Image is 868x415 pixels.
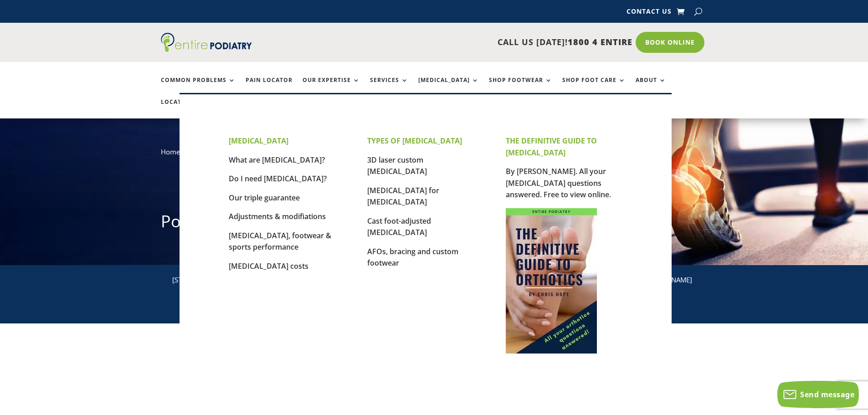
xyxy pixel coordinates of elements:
[506,208,597,354] img: Cover for The Definitive Guide to Orthotics by Chris Hope of Entire Podiatry
[229,136,288,146] strong: [MEDICAL_DATA]
[367,155,427,177] a: 3D laser custom [MEDICAL_DATA]
[229,261,308,271] a: [MEDICAL_DATA] costs
[161,210,708,237] h1: Podiatrist Strathpine
[161,147,180,156] a: Home
[367,136,462,146] strong: TYPES OF [MEDICAL_DATA]
[636,77,666,97] a: About
[418,77,479,97] a: [MEDICAL_DATA]
[161,77,236,97] a: Common Problems
[367,246,458,268] a: AFOs, bracing and custom footwear
[367,216,431,238] a: Cast foot-adjusted [MEDICAL_DATA]
[161,33,252,52] img: logo (1)
[229,174,327,184] a: Do I need [MEDICAL_DATA]?
[246,77,293,97] a: Pain Locator
[568,36,632,47] span: 1800 4 ENTIRE
[506,166,611,200] a: By [PERSON_NAME]. All your [MEDICAL_DATA] questions answered. Free to view online.
[800,389,854,400] span: Send message
[287,36,632,48] p: CALL US [DATE]!
[229,155,325,165] a: What are [MEDICAL_DATA]?
[172,274,289,286] p: [STREET_ADDRESS]
[161,146,708,164] nav: breadcrumb
[161,45,252,54] a: Entire Podiatry
[303,77,360,97] a: Our Expertise
[562,77,626,97] a: Shop Foot Care
[506,136,597,158] strong: THE DEFINITIVE GUIDE TO [MEDICAL_DATA]
[370,77,408,97] a: Services
[367,185,439,207] a: [MEDICAL_DATA] for [MEDICAL_DATA]
[627,8,672,18] a: Contact Us
[777,381,859,408] button: Send message
[636,32,704,53] a: Book Online
[229,211,326,221] a: Adjustments & modifiations
[229,231,331,252] a: [MEDICAL_DATA], footwear & sports performance
[161,99,206,118] a: Locations
[489,77,552,97] a: Shop Footwear
[229,193,300,203] a: Our triple guarantee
